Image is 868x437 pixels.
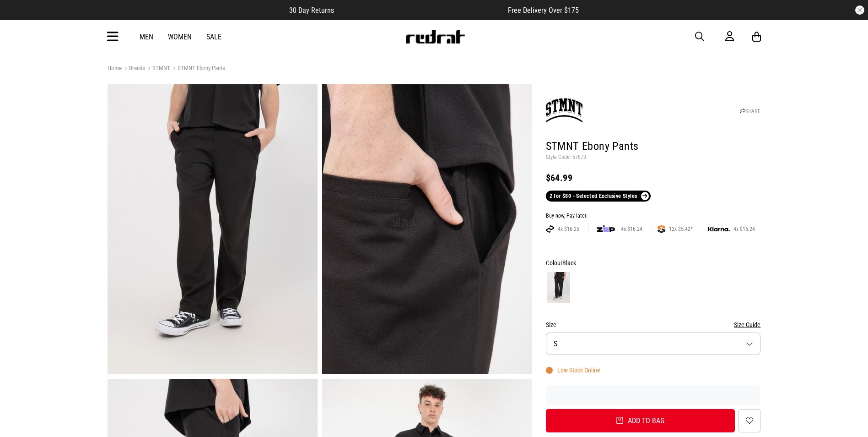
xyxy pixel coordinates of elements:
img: Black [547,272,570,303]
img: zip [597,224,615,234]
span: Free Delivery Over $175 [508,6,579,15]
span: 4x $16.24 [617,225,646,233]
a: Men [140,33,153,41]
span: 4x $16.24 [730,225,759,233]
img: SPLITPAY [658,225,665,233]
a: Women [168,33,192,41]
a: Home [108,65,122,71]
img: Redrat logo [405,30,465,44]
iframe: Customer reviews powered by Trustpilot [546,391,761,400]
a: STMNT Ebony Pants [170,65,225,73]
img: Stmnt Ebony Pants in Black [108,84,318,374]
div: Size [546,319,761,330]
a: Sale [206,33,221,41]
a: STMNT [145,65,170,73]
div: Colour [546,257,761,268]
img: KLARNA [708,227,730,232]
span: S [554,339,557,348]
img: Stmnt Ebony Pants in Black [322,84,532,374]
a: Brands [122,65,145,73]
span: Black [562,259,576,267]
span: 4x $16.25 [554,225,583,233]
a: 2 for $80 - Selected Exclusive Styles [546,191,651,202]
h1: STMNT Ebony Pants [546,139,761,154]
div: Buy now, Pay later. [546,213,761,220]
img: STMNT [546,92,582,129]
a: SHARE [740,108,760,115]
button: Size Guide [734,319,760,330]
img: AFTERPAY [546,225,554,233]
button: S [546,333,761,355]
div: $64.99 [546,172,761,183]
button: Add to bag [546,409,735,432]
span: 30 Day Returns [289,6,334,15]
div: Low Stock Online [546,366,600,374]
span: 12x $5.42* [665,225,696,233]
p: Style Code: 57873 [546,154,761,161]
iframe: Customer reviews powered by Trustpilot [352,5,490,15]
